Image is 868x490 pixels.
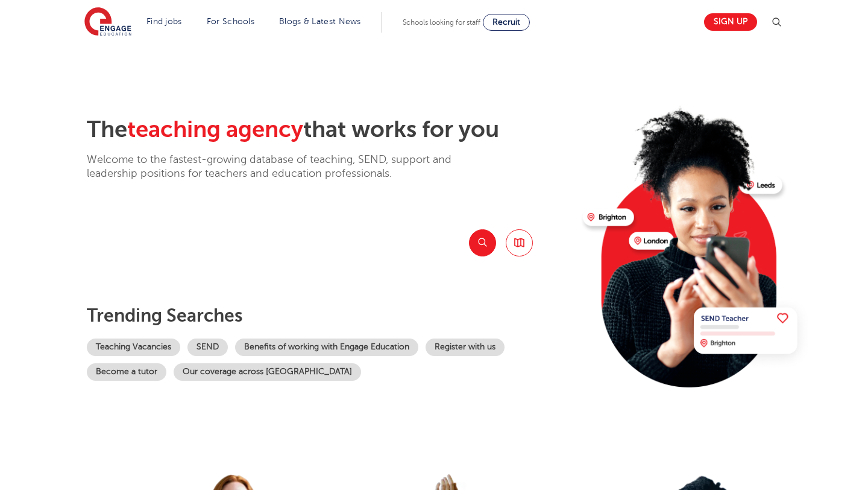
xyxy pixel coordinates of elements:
[426,339,505,356] a: Register with us
[207,17,254,26] a: For Schools
[84,7,131,37] img: Engage Education
[403,18,480,27] span: Schools looking for staff
[279,17,361,26] a: Blogs & Latest News
[187,339,228,356] a: SEND
[87,153,485,181] p: Welcome to the fastest-growing database of teaching, SEND, support and leadership positions for t...
[127,116,303,142] span: teaching agency
[492,17,520,27] span: Recruit
[704,13,757,31] a: Sign up
[174,363,361,381] a: Our coverage across [GEOGRAPHIC_DATA]
[87,116,573,144] h2: The that works for you
[87,363,166,381] a: Become a tutor
[146,17,182,26] a: Find jobs
[87,339,180,356] a: Teaching Vacancies
[235,339,418,356] a: Benefits of working with Engage Education
[469,229,496,256] button: Search
[87,305,573,326] p: Trending searches
[483,14,530,31] a: Recruit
